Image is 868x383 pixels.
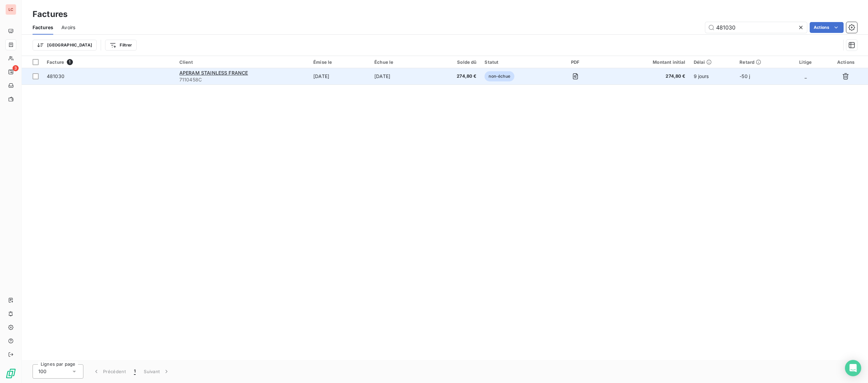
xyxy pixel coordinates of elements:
span: _ [805,73,807,79]
div: Émise le [313,59,366,65]
button: 1 [130,364,140,379]
span: Facture [47,59,64,65]
img: Logo LeanPay [5,368,16,379]
td: [DATE] [370,68,432,84]
button: Précédent [89,364,130,379]
div: Échue le [374,59,428,65]
span: Avoirs [61,24,75,31]
span: 274,80 € [608,73,686,80]
div: Actions [828,59,864,65]
div: Open Intercom Messenger [845,360,861,376]
span: non-échue [485,71,514,81]
div: Statut [485,59,542,65]
div: Montant initial [608,59,686,65]
button: Suivant [140,364,174,379]
div: Retard [739,59,783,65]
div: Litige [792,59,820,65]
div: Délai [694,59,732,65]
button: Filtrer [105,40,136,51]
span: 1 [67,59,73,65]
span: 1 [134,368,136,375]
div: LC [5,4,16,15]
h3: Factures [33,8,67,20]
span: APERAM STAINLESS FRANCE [179,70,248,76]
div: PDF [551,59,600,65]
td: [DATE] [309,68,370,84]
span: Factures [33,24,53,31]
div: Solde dû [436,59,476,65]
span: 3 [13,65,19,71]
input: Rechercher [705,22,807,33]
span: 481030 [47,73,64,79]
span: 100 [38,368,46,375]
td: 9 jours [690,68,736,84]
button: Actions [810,22,844,33]
span: 7110458C [179,76,305,83]
button: [GEOGRAPHIC_DATA] [33,40,97,51]
span: 274,80 € [436,73,476,80]
span: -50 j [739,73,750,79]
div: Client [179,59,305,65]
